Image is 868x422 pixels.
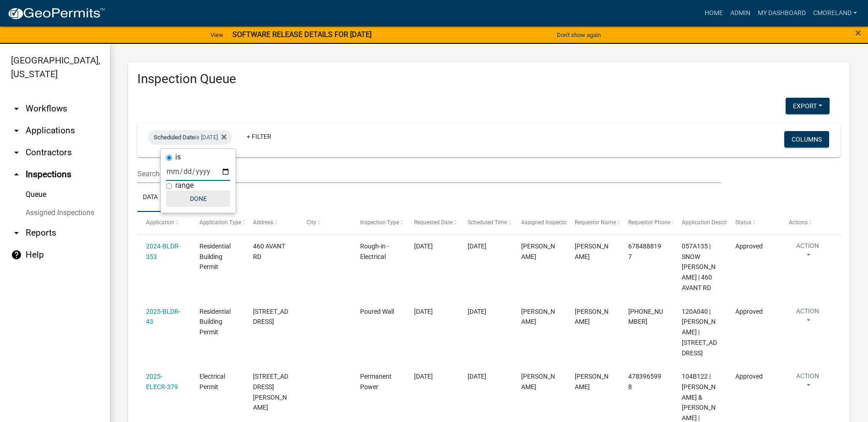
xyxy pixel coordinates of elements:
span: 09/08/2025 [414,308,433,315]
span: Approved [735,243,763,250]
span: Application Description [682,219,739,226]
datatable-header-cell: Status [727,212,780,234]
span: Address [253,219,273,226]
span: Scheduled Time [468,219,507,226]
datatable-header-cell: Application Type [191,212,244,234]
a: My Dashboard [754,5,809,22]
datatable-header-cell: Requestor Phone [620,212,673,234]
span: Rough-in - Electrical [360,243,389,260]
span: Cedrick Moreland [521,308,555,326]
span: Cedrick Moreland [521,243,555,260]
span: 4783965998 [628,373,661,390]
span: Assigned Inspector [521,219,568,226]
button: Action [789,306,826,329]
span: Status [735,219,751,226]
button: Export [786,98,830,114]
datatable-header-cell: Scheduled Time [458,212,512,234]
h3: Inspection Queue [137,71,841,87]
a: 2025-ELECR-379 [146,373,178,390]
button: Close [855,27,861,38]
button: Done [166,190,230,207]
datatable-header-cell: Inspection Type [351,212,405,234]
a: Admin [727,5,754,22]
label: is [175,153,181,161]
span: Permanent Power [360,373,392,390]
datatable-header-cell: City [298,212,351,234]
button: Action [789,241,826,264]
span: Requestor Phone [628,219,670,226]
a: View [207,27,227,42]
a: Home [701,5,727,22]
span: Poured Wall [360,308,394,315]
datatable-header-cell: Requested Date [405,212,458,234]
span: Residential Building Permit [199,308,231,336]
span: Michele Rivera [521,373,555,390]
i: arrow_drop_up [11,169,22,180]
button: Don't show again [553,27,604,42]
span: Requested Date [414,219,453,226]
span: Electrical Permit [199,373,225,390]
span: City [307,219,316,226]
span: 113 CAROLYN CT [253,373,288,411]
span: Application Type [199,219,241,226]
span: 120A040 | TARBUTTON BENJAMIN J III | 83 WEST VIEW WAY [682,308,717,357]
span: Application [146,219,174,226]
span: Actions [789,219,808,226]
i: arrow_drop_down [11,103,22,114]
datatable-header-cell: Assigned Inspector [512,212,566,234]
span: Approved [735,373,763,380]
i: arrow_drop_down [11,227,22,238]
span: 460 AVANT RD [253,243,285,260]
div: [DATE] [468,371,504,382]
label: range [175,182,194,189]
i: arrow_drop_down [11,125,22,136]
i: help [11,249,22,260]
span: Inspection Type [360,219,399,226]
span: 09/08/2025 [414,243,433,250]
datatable-header-cell: Requestor Name [566,212,620,234]
div: is [DATE] [148,130,232,145]
datatable-header-cell: Application Description [673,212,727,234]
span: 6784888197 [628,243,661,260]
a: + Filter [239,128,279,145]
span: Rusty Ledford [575,308,609,326]
span: × [855,26,861,39]
span: Ben Moore [575,373,609,390]
a: cmoreland [809,5,861,22]
span: 912-541-1460 [628,308,663,326]
a: 2024-BLDR-353 [146,243,180,260]
span: Cedrick Moreland [575,243,609,260]
button: Columns [784,131,829,148]
datatable-header-cell: Address [244,212,298,234]
span: Residential Building Permit [199,243,231,271]
datatable-header-cell: Application [137,212,191,234]
a: 2025-BLDR-43 [146,308,180,326]
strong: SOFTWARE RELEASE DETAILS FOR [DATE] [232,30,372,39]
div: [DATE] [468,306,504,317]
input: Search for inspections [137,164,721,183]
i: arrow_drop_down [11,147,22,158]
span: 09/08/2025 [414,373,433,380]
datatable-header-cell: Actions [780,212,834,234]
div: [DATE] [468,241,504,252]
a: Data [137,183,163,212]
button: Action [789,371,826,394]
span: Scheduled Date [154,134,195,141]
span: Approved [735,308,763,315]
span: 057A135 | SNOW THAYER | 460 AVANT RD [682,243,716,291]
span: Requestor Name [575,219,616,226]
span: 83 WEST VIEW WAY [253,308,288,326]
